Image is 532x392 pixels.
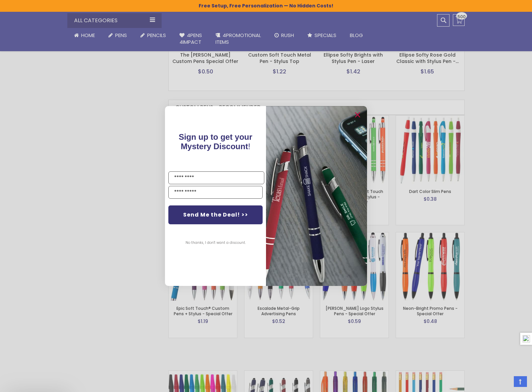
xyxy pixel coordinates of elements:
img: pop-up-image [266,106,367,286]
button: Close dialog [352,109,363,120]
button: No thanks, I don't want a discount. [182,234,249,251]
span: Sign up to get your Mystery Discount [179,132,253,151]
button: Send Me the Deal! >> [168,205,263,224]
span: ! [179,132,253,151]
